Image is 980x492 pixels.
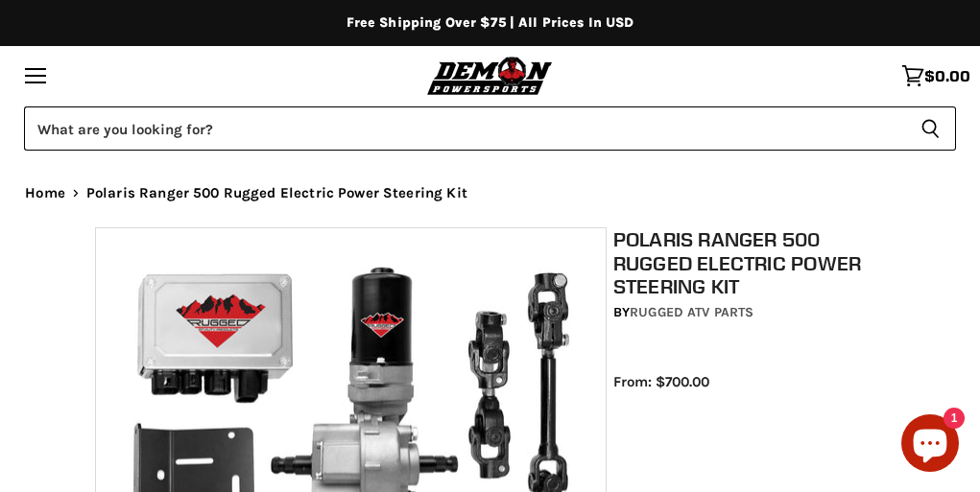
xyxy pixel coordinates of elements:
[892,55,980,97] a: $0.00
[613,373,709,390] span: From: $700.00
[905,106,956,151] button: Search
[24,106,956,151] form: Product
[924,67,970,84] span: $0.00
[613,302,893,323] div: by
[630,304,753,320] a: Rugged ATV Parts
[613,227,893,298] h1: Polaris Ranger 500 Rugged Electric Power Steering Kit
[896,414,965,477] inbox-online-store-chat: Shopify online store chat
[24,106,905,151] input: Search
[25,185,65,201] a: Home
[86,185,467,201] span: Polaris Ranger 500 Rugged Electric Power Steering Kit
[423,54,557,97] img: Demon Powersports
